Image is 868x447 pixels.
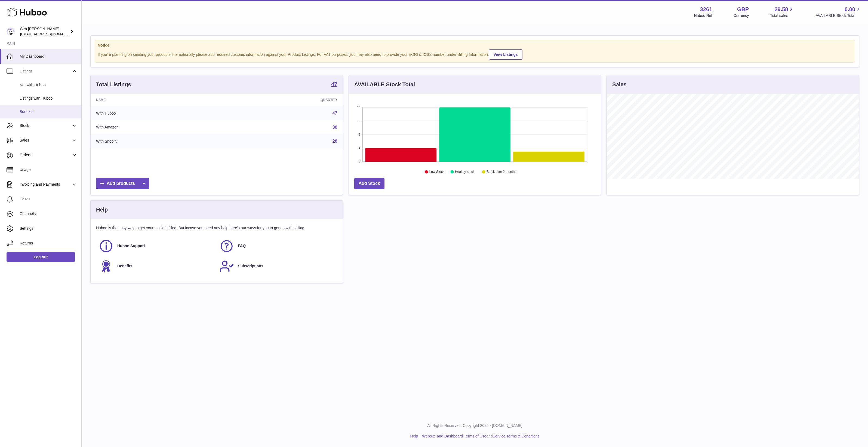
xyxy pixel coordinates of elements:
text: 16 [357,106,360,109]
a: Service Terms & Conditions [493,434,540,438]
span: Listings [20,69,72,74]
text: Healthy stock [455,170,475,174]
a: Add products [96,178,149,189]
span: Sales [20,138,72,143]
a: Subscriptions [219,259,334,274]
span: Subscriptions [238,264,263,269]
a: 47 [331,81,337,88]
span: [EMAIL_ADDRESS][DOMAIN_NAME] [20,32,80,36]
div: Currency [734,13,749,18]
div: Huboo Ref [694,13,712,18]
span: Total sales [770,13,794,18]
a: Add Stock [354,178,384,189]
a: Huboo Support [99,239,214,253]
span: Channels [20,211,77,216]
span: 0.00 [845,6,855,13]
td: With Huboo [91,106,229,120]
span: Benefits [117,264,132,269]
span: Orders [20,152,72,158]
strong: Notice [98,43,852,48]
div: If you're planning on sending your products internationally please add required customs informati... [98,48,852,60]
strong: GBP [737,6,749,13]
span: Usage [20,167,77,172]
a: FAQ [219,239,334,253]
h3: Help [96,206,108,213]
span: Bundles [20,109,77,114]
span: 29.58 [774,6,788,13]
a: View Listings [489,49,522,60]
a: Help [410,434,418,438]
span: My Dashboard [20,54,77,59]
text: 8 [359,133,360,136]
img: internalAdmin-3261@internal.huboo.com [7,27,15,36]
td: With Amazon [91,120,229,134]
p: All Rights Reserved. Copyright 2025 - [DOMAIN_NAME] [86,423,864,428]
a: 29.58 Total sales [770,6,794,18]
th: Quantity [229,94,343,106]
a: 0.00 AVAILABLE Stock Total [815,6,861,18]
text: 0 [359,160,360,163]
p: Huboo is the easy way to get your stock fulfilled. But incase you need any help here's our ways f... [96,225,337,231]
th: Name [91,94,229,106]
h3: Sales [612,81,626,88]
text: 4 [359,146,360,150]
span: Cases [20,197,77,202]
span: AVAILABLE Stock Total [815,13,861,18]
a: Log out [7,252,75,262]
text: 12 [357,119,360,123]
td: With Shopify [91,134,229,148]
li: and [420,434,539,439]
h3: AVAILABLE Stock Total [354,81,415,88]
strong: 47 [331,81,337,87]
span: Invoicing and Payments [20,182,72,187]
span: Listings with Huboo [20,96,77,101]
a: 47 [333,111,337,115]
text: Stock over 2 months [487,170,516,174]
strong: 3261 [700,6,712,13]
a: Website and Dashboard Terms of Use [422,434,486,438]
a: 30 [333,125,337,130]
text: Low Stock [429,170,445,174]
span: FAQ [238,243,246,249]
a: 28 [333,139,337,143]
span: Returns [20,241,77,246]
span: Stock [20,123,72,128]
h3: Total Listings [96,81,131,88]
span: Settings [20,226,77,231]
span: Huboo Support [117,243,145,249]
a: Benefits [99,259,214,274]
div: Seb [PERSON_NAME] [20,26,69,37]
span: Not with Huboo [20,82,77,88]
